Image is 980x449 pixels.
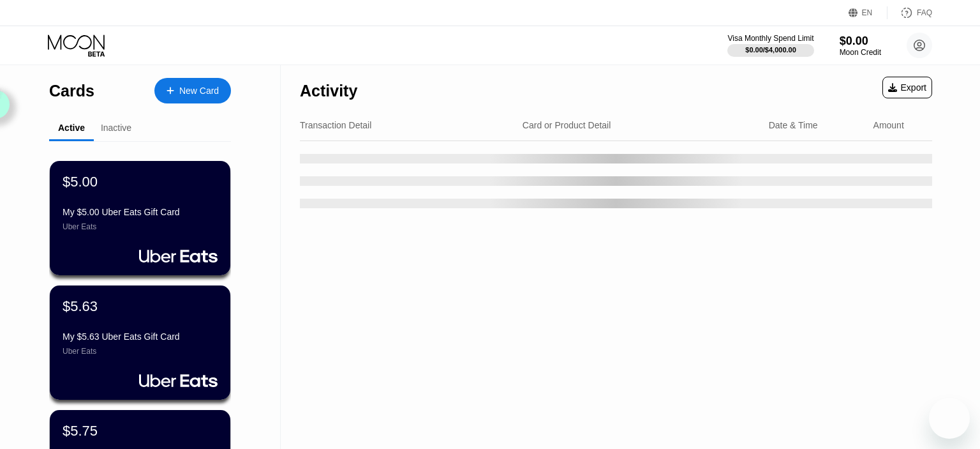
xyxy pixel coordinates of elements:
[873,120,904,130] div: Amount
[300,82,357,100] div: Activity
[300,120,371,130] div: Transaction Detail
[917,8,932,17] div: FAQ
[63,222,218,231] div: Uber Eats
[849,6,887,19] div: EN
[50,285,230,400] div: $5.63My $5.63 Uber Eats Gift CardUber Eats
[101,123,131,133] div: Inactive
[887,6,932,19] div: FAQ
[63,174,98,190] div: $5.00
[840,34,881,57] div: $0.00Moon Credit
[49,82,94,100] div: Cards
[58,123,85,133] div: Active
[745,46,796,54] div: $0.00 / $4,000.00
[179,86,219,96] div: New Card
[63,298,98,315] div: $5.63
[727,34,813,43] div: Visa Monthly Spend Limit
[50,161,230,275] div: $5.00My $5.00 Uber Eats Gift CardUber Eats
[840,48,881,57] div: Moon Credit
[154,78,231,103] div: New Card
[63,423,98,439] div: $5.75
[63,331,218,342] div: My $5.63 Uber Eats Gift Card
[727,34,813,57] div: Visa Monthly Spend Limit$0.00/$4,000.00
[882,77,932,98] div: Export
[523,120,611,130] div: Card or Product Detail
[769,120,818,130] div: Date & Time
[840,34,881,48] div: $0.00
[862,8,873,17] div: EN
[63,347,218,356] div: Uber Eats
[63,207,218,217] div: My $5.00 Uber Eats Gift Card
[929,398,970,439] iframe: Button to launch messaging window
[888,82,926,93] div: Export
